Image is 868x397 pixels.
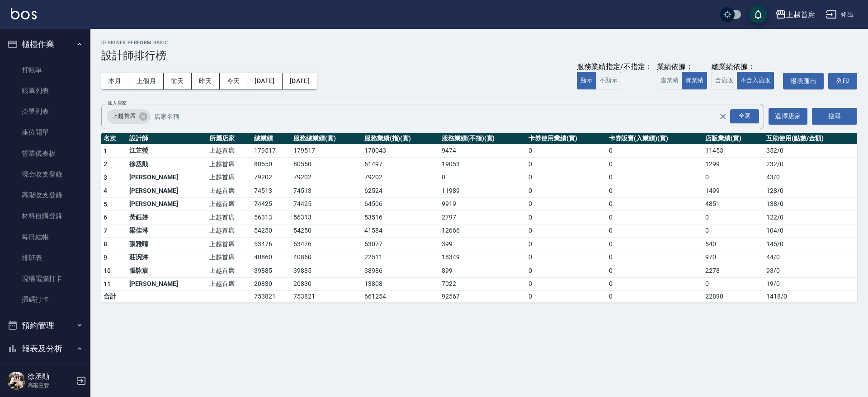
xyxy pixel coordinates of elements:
[291,277,362,291] td: 20830
[104,254,107,261] span: 9
[252,144,291,158] td: 179517
[749,5,767,23] button: save
[127,197,207,211] td: [PERSON_NAME]
[786,9,815,20] div: 上越首席
[822,6,857,23] button: 登出
[104,201,107,208] span: 5
[247,73,282,89] button: [DATE]
[104,214,107,221] span: 6
[4,206,87,226] a: 材料自購登錄
[362,264,439,278] td: 38986
[526,133,606,145] th: 卡券使用業績(實)
[207,184,252,198] td: 上越首席
[607,291,703,303] td: 0
[526,158,606,171] td: 0
[4,185,87,206] a: 高階收支登錄
[703,158,764,171] td: 1299
[291,184,362,198] td: 74513
[4,33,87,56] button: 櫃檯作業
[252,224,291,238] td: 54250
[764,224,857,238] td: 104 / 0
[164,73,192,89] button: 前天
[607,144,703,158] td: 0
[4,101,87,122] a: 掛單列表
[4,337,87,360] button: 報表及分析
[362,144,439,158] td: 170043
[101,291,127,303] td: 合計
[657,62,707,72] div: 業績依據：
[439,171,526,184] td: 0
[4,80,87,101] a: 帳單列表
[703,144,764,158] td: 11453
[11,8,37,19] img: Logo
[127,171,207,184] td: [PERSON_NAME]
[104,267,111,274] span: 10
[101,133,127,145] th: 名次
[362,211,439,224] td: 53516
[703,277,764,291] td: 0
[207,224,252,238] td: 上越首席
[439,133,526,145] th: 服務業績(不指)(實)
[703,171,764,184] td: 0
[127,238,207,251] td: 張雅晴
[291,158,362,171] td: 80550
[764,251,857,264] td: 44 / 0
[526,197,606,211] td: 0
[107,109,151,124] div: 上越首席
[101,133,857,303] table: a dense table
[439,264,526,278] td: 899
[682,72,707,89] button: 實業績
[4,364,87,385] a: 報表目錄
[104,160,107,168] span: 2
[129,73,164,89] button: 上個月
[127,251,207,264] td: 莊涴淋
[252,133,291,145] th: 總業績
[362,238,439,251] td: 53077
[607,197,703,211] td: 0
[764,171,857,184] td: 43 / 0
[764,277,857,291] td: 19 / 0
[127,264,207,278] td: 張詠宸
[127,144,207,158] td: 江芷螢
[362,224,439,238] td: 41584
[607,264,703,278] td: 0
[439,184,526,198] td: 11989
[207,197,252,211] td: 上越首席
[703,251,764,264] td: 970
[772,5,819,24] button: 上越首席
[703,238,764,251] td: 540
[101,49,857,62] h3: 設計師排行榜
[703,224,764,238] td: 0
[207,238,252,251] td: 上越首席
[291,197,362,211] td: 74425
[764,144,857,158] td: 352 / 0
[439,224,526,238] td: 12666
[764,238,857,251] td: 145 / 0
[252,277,291,291] td: 20830
[252,211,291,224] td: 56313
[607,251,703,264] td: 0
[4,268,87,289] a: 現場電腦打卡
[4,227,87,248] a: 每日結帳
[526,171,606,184] td: 0
[712,62,778,72] div: 總業績依據：
[703,184,764,198] td: 1499
[28,372,74,381] h5: 徐丞勛
[657,72,682,89] button: 虛業績
[728,107,761,125] button: Open
[207,144,252,158] td: 上越首席
[526,184,606,198] td: 0
[291,238,362,251] td: 53476
[526,211,606,224] td: 0
[526,238,606,251] td: 0
[764,211,857,224] td: 122 / 0
[764,158,857,171] td: 232 / 0
[291,211,362,224] td: 56313
[127,133,207,145] th: 設計師
[4,60,87,80] a: 打帳單
[4,164,87,185] a: 現金收支登錄
[607,224,703,238] td: 0
[526,224,606,238] td: 0
[291,144,362,158] td: 179517
[4,122,87,143] a: 座位開單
